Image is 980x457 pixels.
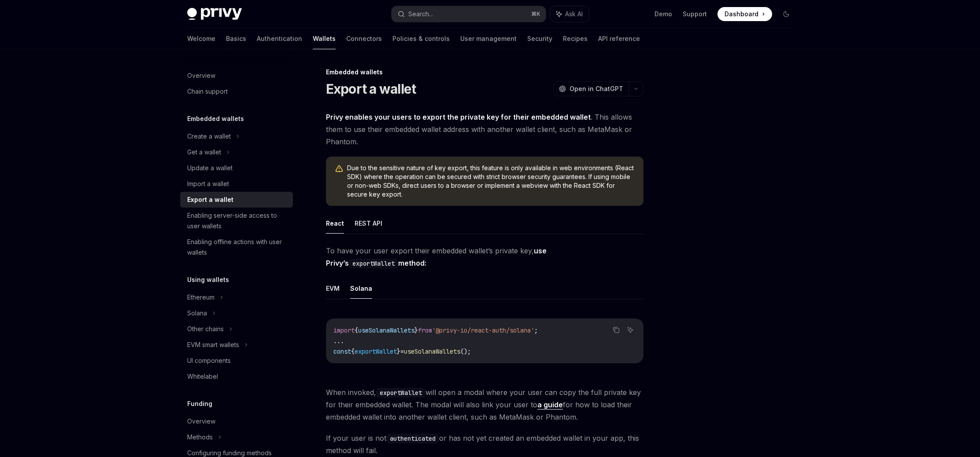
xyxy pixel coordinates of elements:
span: from [418,326,432,334]
div: Ethereum [187,292,214,303]
button: React [326,213,344,234]
a: Welcome [187,28,215,49]
span: exportWallet [355,347,397,355]
span: } [414,326,418,334]
a: Wallets [313,28,336,49]
span: If your user is not or has not yet created an embedded wallet in your app, this method will fail. [326,432,643,457]
div: UI components [187,355,231,366]
button: Ask AI [625,324,636,336]
code: exportWallet [376,388,425,398]
span: const [333,347,351,355]
span: { [355,326,358,334]
span: ... [333,337,344,345]
a: Overview [180,413,293,429]
svg: Warning [335,165,344,173]
a: User management [460,28,517,49]
span: useSolanaWallets [404,347,460,355]
a: Enabling server-side access to user wallets [180,208,293,234]
div: Overview [187,70,215,81]
div: Create a wallet [187,131,231,142]
div: Import a wallet [187,179,229,189]
button: Ask AI [550,6,589,22]
a: a guide [537,400,563,409]
span: To have your user export their embedded wallet’s private key, [326,245,643,269]
div: Chain support [187,86,228,97]
a: Whitelabel [180,369,293,384]
div: Embedded wallets [326,68,643,77]
a: Import a wallet [180,176,293,192]
button: Search...⌘K [392,6,546,22]
div: Methods [187,432,213,442]
button: Solana [350,278,372,299]
span: Dashboard [725,10,758,18]
span: } [397,347,400,355]
a: Update a wallet [180,160,293,176]
a: Security [527,28,552,49]
a: Recipes [563,28,588,49]
a: Chain support [180,84,293,99]
a: UI components [180,353,293,369]
div: Other chains [187,324,224,334]
img: dark logo [187,8,242,20]
button: Open in ChatGPT [553,81,629,96]
span: (); [460,347,471,355]
div: EVM smart wallets [187,340,239,350]
div: Enabling server-side access to user wallets [187,210,288,231]
a: Authentication [257,28,302,49]
span: When invoked, will open a modal where your user can copy the full private key for their embedded ... [326,386,643,423]
span: '@privy-io/react-auth/solana' [432,326,534,334]
div: Overview [187,416,215,427]
a: Connectors [346,28,382,49]
a: Demo [655,10,672,18]
span: import [333,326,355,334]
span: { [351,347,355,355]
code: exportWallet [349,259,398,268]
code: authenticated [386,434,439,443]
a: Enabling offline actions with user wallets [180,234,293,260]
div: Search... [408,9,433,19]
h5: Funding [187,399,212,409]
strong: Privy enables your users to export the private key for their embedded wallet [326,113,591,121]
span: useSolanaWallets [358,326,414,334]
div: Export a wallet [187,194,233,205]
a: API reference [598,28,640,49]
div: Get a wallet [187,147,221,157]
span: Open in ChatGPT [570,84,623,93]
a: Basics [226,28,246,49]
div: Whitelabel [187,371,218,382]
button: EVM [326,278,340,299]
button: Copy the contents from the code block [610,324,622,336]
button: REST API [355,213,382,234]
a: Export a wallet [180,192,293,208]
span: = [400,347,404,355]
span: ; [534,326,538,334]
button: Toggle dark mode [779,7,793,21]
a: Support [683,10,707,18]
a: Policies & controls [392,28,450,49]
span: ⌘ K [531,11,540,18]
h5: Embedded wallets [187,113,244,124]
div: Enabling offline actions with user wallets [187,237,288,258]
h5: Using wallets [187,274,229,285]
span: Due to the sensitive nature of key export, this feature is only available in web environments (Re... [347,164,635,199]
span: Ask AI [565,10,583,18]
a: Dashboard [717,7,772,21]
a: Overview [180,68,293,84]
div: Solana [187,308,207,318]
div: Update a wallet [187,163,233,173]
span: . This allows them to use their embedded wallet address with another wallet client, such as MetaM... [326,111,643,148]
h1: Export a wallet [326,81,416,97]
